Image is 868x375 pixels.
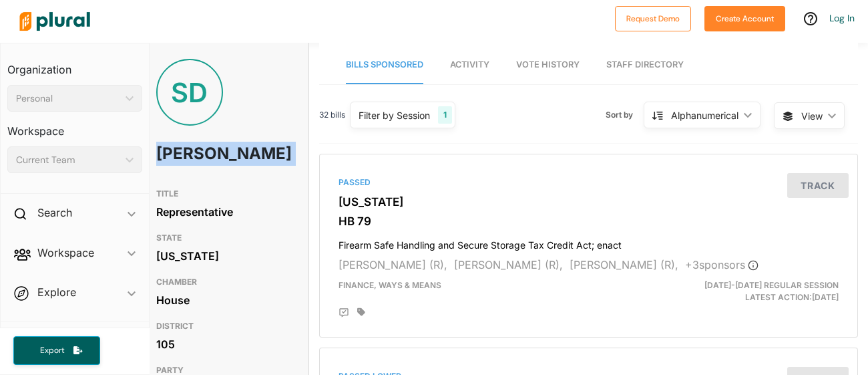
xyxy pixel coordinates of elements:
[357,307,365,317] div: Add tags
[156,246,292,266] div: [US_STATE]
[606,109,644,121] span: Sort by
[339,215,839,228] h3: HB 79
[13,336,100,365] button: Export
[7,50,142,80] h3: Organization
[339,307,349,318] div: Add Position Statement
[671,108,738,122] div: Alphanumerical
[829,12,855,24] a: Log In
[156,274,292,290] h3: CHAMBER
[450,59,489,70] span: Activity
[156,318,292,334] h3: DISTRICT
[31,345,73,356] span: Export
[7,112,142,141] h3: Workspace
[570,258,678,271] span: [PERSON_NAME] (R),
[156,186,292,202] h3: TITLE
[156,230,292,246] h3: STATE
[346,59,423,70] span: Bills Sponsored
[156,290,292,310] div: House
[339,195,839,209] h3: [US_STATE]
[346,46,423,84] a: Bills Sponsored
[319,109,345,121] span: 32 bills
[156,134,238,174] h1: [PERSON_NAME]
[339,176,839,189] div: Passed
[685,258,758,271] span: + 3 sponsor s
[339,258,447,271] span: [PERSON_NAME] (R),
[16,92,120,106] div: Personal
[450,46,489,84] a: Activity
[615,11,691,25] a: Request Demo
[516,59,580,70] span: Vote History
[156,334,292,354] div: 105
[339,280,441,290] span: Finance, Ways & Means
[339,233,839,251] h4: Firearm Safe Handling and Secure Storage Tax Credit Act; enact
[37,205,72,220] h2: Search
[704,6,785,31] button: Create Account
[156,202,292,222] div: Representative
[16,153,120,167] div: Current Team
[787,173,849,198] button: Track
[704,11,785,25] a: Create Account
[615,6,691,31] button: Request Demo
[675,279,849,303] div: Latest Action: [DATE]
[359,108,430,122] div: Filter by Session
[606,46,684,84] a: Staff Directory
[516,46,580,84] a: Vote History
[156,59,223,126] div: SD
[704,280,839,290] span: [DATE]-[DATE] Regular Session
[801,109,823,123] span: View
[454,258,563,271] span: [PERSON_NAME] (R),
[438,106,452,124] div: 1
